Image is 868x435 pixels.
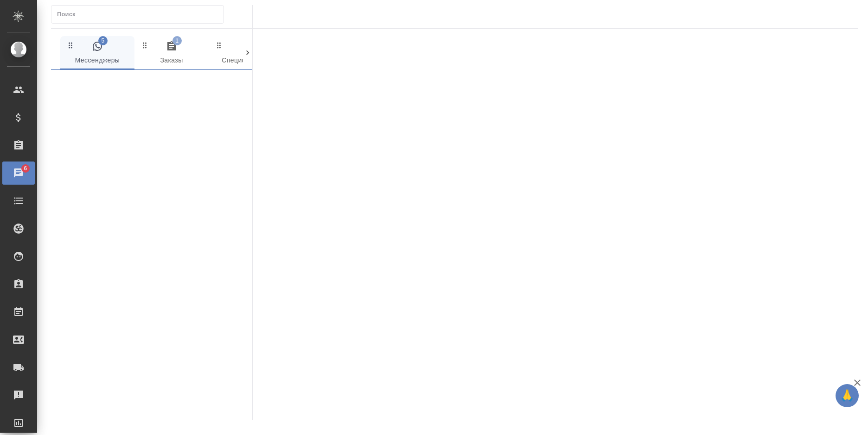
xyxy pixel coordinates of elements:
button: 🙏 [836,384,859,407]
svg: Зажми и перетащи, чтобы поменять порядок вкладок [140,41,149,50]
span: 🙏 [839,386,855,405]
a: 6 [2,162,35,185]
input: Поиск [57,8,223,21]
span: Мессенджеры [66,41,129,66]
span: 5 [98,36,108,45]
span: Спецификации [214,41,277,66]
svg: Зажми и перетащи, чтобы поменять порядок вкладок [66,41,75,50]
span: 1 [172,36,182,45]
span: 6 [18,164,32,173]
span: Заказы [140,41,203,66]
svg: Зажми и перетащи, чтобы поменять порядок вкладок [215,41,223,50]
